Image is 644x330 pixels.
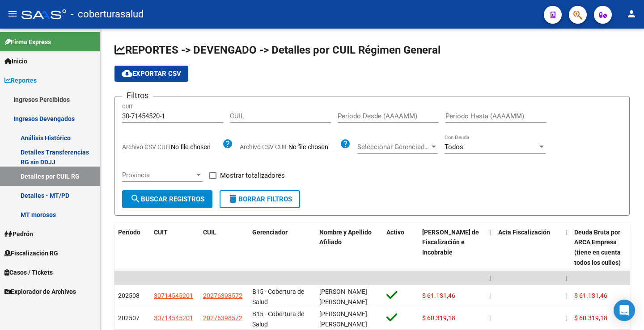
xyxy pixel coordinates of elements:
[122,143,171,150] span: Archivo CSV CUIT
[154,292,193,299] span: 30714545201
[319,229,372,246] span: Nombre y Apellido Afiliado
[122,70,181,78] span: Exportar CSV
[199,223,249,272] datatable-header-cell: CUIL
[422,292,455,299] span: $ 61.131,46
[574,292,607,299] span: $ 61.131,46
[571,223,638,272] datatable-header-cell: Deuda Bruta por ARCA Empresa (tiene en cuenta todos los cuiles)
[203,229,216,236] span: CUIL
[495,223,562,272] datatable-header-cell: Acta Fiscalización
[422,229,479,256] span: [PERSON_NAME] de Fiscalización e Incobrable
[118,314,140,322] span: 202507
[4,287,76,297] span: Explorador de Archivos
[130,195,204,203] span: Buscar Registros
[228,195,292,203] span: Borrar Filtros
[240,143,288,150] span: Archivo CSV CUIL
[122,89,153,102] h3: Filtros
[252,229,288,236] span: Gerenciador
[489,229,491,236] span: |
[489,314,491,322] span: |
[574,314,607,322] span: $ 60.319,18
[4,248,58,258] span: Fiscalización RG
[4,56,27,66] span: Inicio
[565,314,567,322] span: |
[340,138,351,149] mat-icon: help
[71,4,144,24] span: - coberturasalud
[118,229,140,236] span: Período
[228,193,238,204] mat-icon: delete
[386,229,404,236] span: Activo
[122,68,132,79] mat-icon: cloud_download
[565,229,567,236] span: |
[419,223,486,272] datatable-header-cell: Deuda Bruta Neto de Fiscalización e Incobrable
[383,223,419,272] datatable-header-cell: Activo
[150,223,199,272] datatable-header-cell: CUIT
[422,314,455,322] span: $ 60.319,18
[489,274,491,281] span: |
[252,310,304,328] span: B15 - Cobertura de Salud
[220,170,285,181] span: Mostrar totalizadores
[122,171,195,179] span: Provincia
[614,300,635,321] div: Open Intercom Messenger
[565,292,567,299] span: |
[122,190,212,208] button: Buscar Registros
[7,8,18,19] mat-icon: menu
[203,314,242,322] span: 20276398572
[222,138,233,149] mat-icon: help
[319,288,367,305] span: [PERSON_NAME] [PERSON_NAME]
[489,292,491,299] span: |
[154,314,193,322] span: 30714545201
[565,274,567,281] span: |
[445,143,463,151] span: Todos
[288,143,340,151] input: Archivo CSV CUIL
[357,143,430,151] span: Seleccionar Gerenciador
[498,229,550,236] span: Acta Fiscalización
[574,229,621,266] span: Deuda Bruta por ARCA Empresa (tiene en cuenta todos los cuiles)
[4,229,33,239] span: Padrón
[130,193,141,204] mat-icon: search
[118,292,140,299] span: 202508
[252,288,304,305] span: B15 - Cobertura de Salud
[203,292,242,299] span: 20276398572
[562,223,571,272] datatable-header-cell: |
[154,229,168,236] span: CUIT
[114,66,188,82] button: Exportar CSV
[626,8,637,19] mat-icon: person
[316,223,383,272] datatable-header-cell: Nombre y Apellido Afiliado
[4,267,53,277] span: Casos / Tickets
[114,44,441,56] span: REPORTES -> DEVENGADO -> Detalles por CUIL Régimen General
[486,223,495,272] datatable-header-cell: |
[171,143,222,151] input: Archivo CSV CUIT
[4,37,51,47] span: Firma Express
[4,75,37,85] span: Reportes
[249,223,316,272] datatable-header-cell: Gerenciador
[319,310,367,328] span: [PERSON_NAME] [PERSON_NAME]
[114,223,150,272] datatable-header-cell: Período
[220,190,300,208] button: Borrar Filtros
